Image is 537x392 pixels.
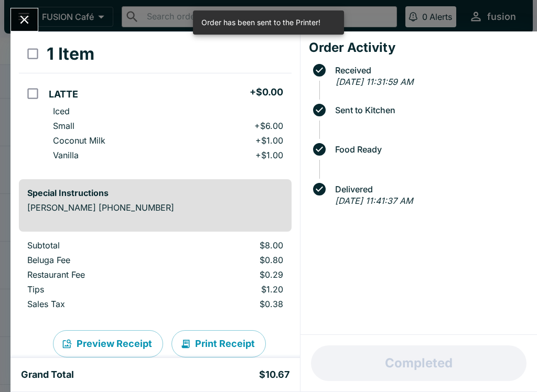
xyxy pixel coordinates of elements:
[53,150,79,160] p: Vanilla
[250,86,283,99] h5: + $0.00
[53,121,74,131] p: Small
[11,8,38,31] button: Close
[259,368,289,381] h5: $10.67
[27,255,171,265] p: Beluga Fee
[27,269,171,280] p: Restaurant Fee
[309,40,529,56] h4: Order Activity
[330,184,529,194] span: Delivered
[330,145,529,154] span: Food Ready
[19,240,292,313] table: orders table
[53,106,70,116] p: Iced
[47,43,94,64] h3: 1 Item
[336,77,413,87] em: [DATE] 11:31:59 AM
[188,240,283,251] p: $8.00
[27,284,171,295] p: Tips
[171,330,266,357] button: Print Receipt
[201,14,320,31] div: Order has been sent to the Printer!
[49,88,78,101] h5: LATTE
[27,299,171,309] p: Sales Tax
[188,255,283,265] p: $0.80
[188,284,283,295] p: $1.20
[53,330,163,357] button: Preview Receipt
[27,240,171,251] p: Subtotal
[254,121,283,131] p: + $6.00
[255,150,283,160] p: + $1.00
[188,299,283,309] p: $0.38
[27,188,283,198] h6: Special Instructions
[188,269,283,280] p: $0.29
[27,202,283,213] p: [PERSON_NAME] [PHONE_NUMBER]
[255,135,283,146] p: + $1.00
[335,195,413,206] em: [DATE] 11:41:37 AM
[53,135,105,146] p: Coconut Milk
[19,35,292,171] table: orders table
[330,105,529,115] span: Sent to Kitchen
[330,66,529,75] span: Received
[21,368,74,381] h5: Grand Total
